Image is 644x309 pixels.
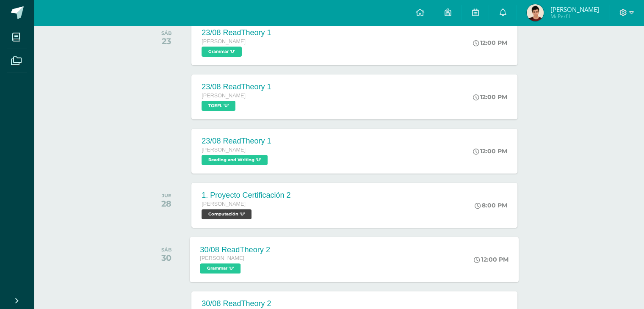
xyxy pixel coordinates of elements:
span: [PERSON_NAME] [202,93,246,99]
span: Reading and Writing 'U' [202,155,268,165]
div: JUE [161,193,171,199]
div: 30 [161,253,172,263]
span: [PERSON_NAME] [550,5,599,14]
span: [PERSON_NAME] [202,201,246,207]
span: Grammar 'U' [200,263,241,273]
div: 8:00 PM [475,201,507,209]
span: Computación 'U' [202,209,252,219]
div: 12:00 PM [473,147,507,155]
span: Grammar 'U' [202,47,242,57]
div: 23/08 ReadTheory 1 [202,83,271,91]
div: 12:00 PM [473,39,507,47]
span: [PERSON_NAME] [202,147,246,153]
div: 28 [161,199,171,209]
div: SÁB [161,30,172,36]
img: d0e44063d19e54253f2068ba2aa0c258.png [527,4,544,21]
div: 30/08 ReadTheory 2 [200,245,271,254]
span: TOEFL 'U' [202,101,235,111]
div: 12:00 PM [473,93,507,101]
div: SÁB [161,247,172,253]
div: 1. Proyecto Certificación 2 [202,191,290,200]
span: [PERSON_NAME] [202,39,246,44]
div: 30/08 ReadTheory 2 [202,299,271,308]
div: 23/08 ReadTheory 1 [202,137,271,146]
div: 23/08 ReadTheory 1 [202,28,271,37]
span: Mi Perfil [550,13,599,20]
span: [PERSON_NAME] [200,255,245,261]
div: 23 [161,36,172,46]
div: 12:00 PM [474,256,509,263]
